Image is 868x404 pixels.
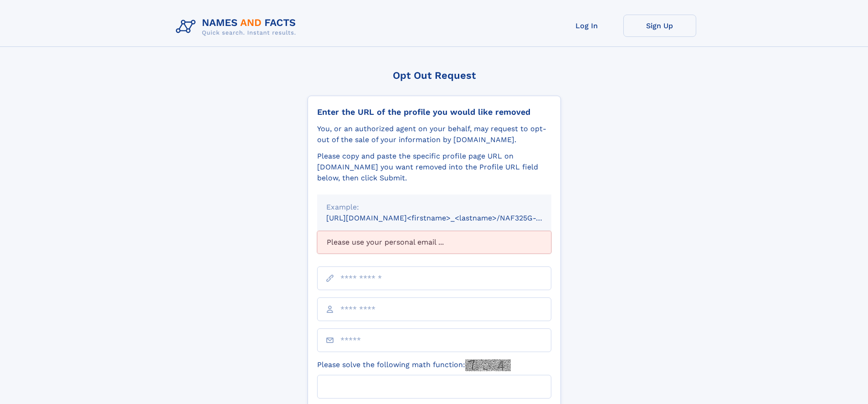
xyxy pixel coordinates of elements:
div: Please copy and paste the specific profile page URL on [DOMAIN_NAME] you want removed into the Pr... [317,151,551,184]
div: Enter the URL of the profile you would like removed [317,107,551,117]
label: Please solve the following math function: [317,359,511,371]
div: Opt Out Request [308,70,561,81]
div: Example: [326,202,542,213]
a: Sign Up [623,15,696,37]
small: [URL][DOMAIN_NAME]<firstname>_<lastname>/NAF325G-xxxxxxxx [326,214,569,222]
a: Log In [550,15,623,37]
div: You, or an authorized agent on your behalf, may request to opt-out of the sale of your informatio... [317,123,551,145]
img: Logo Names and Facts [172,15,303,39]
div: Please use your personal email ... [317,231,551,254]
